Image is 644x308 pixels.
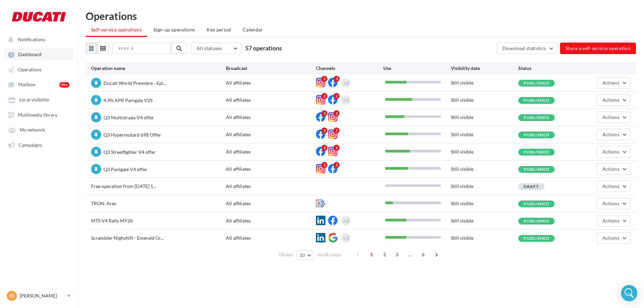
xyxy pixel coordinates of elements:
[524,218,550,223] span: Published
[451,235,518,241] div: Still visible
[597,112,631,123] button: Actions
[19,97,49,103] span: Local visibility
[524,184,539,189] span: Draft
[86,11,636,21] div: Operations
[300,253,305,258] span: 10
[104,149,156,155] span: Q3 Streetfighter V4 offer
[316,65,383,72] div: Channels
[245,44,282,52] span: 57 operations
[91,218,133,223] span: MTS V4 Rally MY26
[597,94,631,106] button: Actions
[524,201,550,206] span: Published
[153,27,195,32] span: Sign-up operations
[603,183,619,189] span: Actions
[343,233,349,243] div: +2
[333,127,340,134] div: 2
[321,162,327,168] div: 2
[191,43,241,54] button: All statuses
[603,132,619,137] span: Actions
[451,79,518,86] div: Still visible
[297,251,314,260] button: 10
[497,43,557,54] button: Download statistics
[603,80,619,86] span: Actions
[502,45,546,51] span: Download statistics
[317,252,341,258] span: results/page
[603,149,619,155] span: Actions
[18,37,45,42] span: Notifications
[91,200,116,206] span: TRON: Ares
[91,235,164,241] span: Scrambler Nighshift - Emerald Gr...
[321,145,327,151] div: 3
[18,112,57,118] span: Multimedia library
[321,110,327,116] div: 3
[603,166,619,172] span: Actions
[333,93,340,99] div: 2
[19,142,42,148] span: Campaigns
[343,78,349,88] div: +2
[597,232,631,244] button: Actions
[451,97,518,103] div: Still visible
[333,145,340,151] div: 2
[18,52,41,57] span: Dashboard
[333,110,340,116] div: 2
[405,249,415,260] span: ...
[321,76,327,82] div: 2
[104,166,147,172] span: Q3 Panigale V4 offer
[603,97,619,103] span: Actions
[343,95,349,105] div: +1
[621,285,637,301] div: Open Intercom Messenger
[321,93,327,99] div: 2
[226,79,316,86] div: All affiliates
[518,65,586,72] div: Status
[91,183,156,189] span: Free operation from [DATE] 1...
[197,45,222,51] span: All statuses
[104,97,152,103] span: 4.9% APR Panigale V2S
[524,167,550,172] span: Published
[226,114,316,121] div: All affiliates
[597,77,631,89] button: Actions
[18,67,41,72] span: Operations
[59,82,69,88] div: 99+
[226,200,316,207] div: All affiliates
[379,249,390,260] span: 2
[343,216,349,226] div: +2
[226,235,316,241] div: All affiliates
[451,131,518,138] div: Still visible
[524,98,550,103] span: Published
[524,115,550,120] span: Published
[20,127,45,133] span: My network
[104,132,161,138] span: Q3 Hypermotard 698 Offer
[451,114,518,121] div: Still visible
[91,65,226,72] div: Operation name
[4,48,74,60] a: Dashboard
[226,148,316,155] div: All affiliates
[226,97,316,103] div: All affiliates
[4,123,74,136] a: My network
[451,183,518,190] div: Still visible
[524,149,550,155] span: Published
[333,162,340,168] div: 3
[597,129,631,140] button: Actions
[4,93,74,105] a: Local visibility
[597,181,631,192] button: Actions
[4,63,74,75] a: Operations
[104,80,166,86] span: Ducati World Première - Epi...
[207,27,231,32] span: Key period
[333,76,340,82] div: 3
[9,292,14,299] span: ID
[391,249,402,260] span: 3
[383,65,451,72] div: Use
[5,289,72,302] a: ID [PERSON_NAME]
[451,148,518,155] div: Still visible
[603,114,619,120] span: Actions
[4,78,74,91] a: Mailbox 99+
[560,43,636,54] button: Share a self-service operation
[4,109,74,121] a: Multimedia library
[104,115,154,120] span: Q3 Multistrada V4 offer
[366,249,377,260] span: 1
[18,82,35,88] span: Mailbox
[451,217,518,224] div: Still visible
[226,217,316,224] div: All affiliates
[451,200,518,207] div: Still visible
[597,146,631,158] button: Actions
